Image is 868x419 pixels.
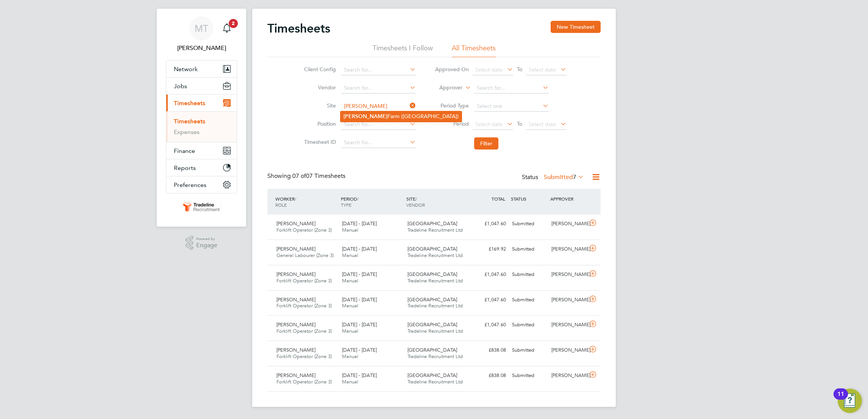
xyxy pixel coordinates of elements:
[341,101,416,112] input: Search for...
[509,243,548,255] div: Submitted
[276,296,315,303] span: [PERSON_NAME]
[475,121,503,128] span: Select date
[475,66,503,73] span: Select date
[470,243,509,255] div: £169.92
[407,246,457,252] span: [GEOGRAPHIC_DATA]
[341,119,416,130] input: Search for...
[196,242,217,249] span: Engage
[276,353,332,360] span: Forklift Operator (Zone 3)
[302,66,336,73] label: Client Config
[342,328,358,334] span: Manual
[509,344,548,357] div: Submitted
[342,379,358,385] span: Manual
[407,321,457,328] span: [GEOGRAPHIC_DATA]
[548,294,588,306] div: [PERSON_NAME]
[276,227,332,233] span: Forklift Operator (Zone 3)
[529,121,556,128] span: Select date
[515,119,525,129] span: To
[342,227,358,233] span: Manual
[548,218,588,230] div: [PERSON_NAME]
[509,319,548,331] div: Submitted
[342,246,377,252] span: [DATE] - [DATE]
[357,196,359,202] span: /
[276,379,332,385] span: Forklift Operator (Zone 3)
[548,243,588,255] div: [PERSON_NAME]
[276,302,332,309] span: Forklift Operator (Zone 3)
[342,353,358,360] span: Manual
[343,113,387,120] b: [PERSON_NAME]
[470,218,509,230] div: £1,047.60
[373,44,433,57] li: Timesheets I Follow
[276,328,332,334] span: Forklift Operator (Zone 3)
[548,369,588,382] div: [PERSON_NAME]
[195,23,208,33] span: MT
[166,61,237,77] button: Network
[428,84,462,92] label: Approver
[276,252,334,259] span: General Labourer (Zone 3)
[276,277,332,284] span: Forklift Operator (Zone 3)
[174,181,206,188] span: Preferences
[548,344,588,357] div: [PERSON_NAME]
[339,192,404,212] div: PERIOD
[407,328,463,334] span: Tradeline Recruitment Ltd
[837,394,844,404] div: 11
[292,172,345,180] span: 07 Timesheets
[302,84,336,91] label: Vendor
[174,100,205,107] span: Timesheets
[174,164,196,171] span: Reports
[341,137,416,148] input: Search for...
[404,192,470,212] div: SITE
[267,172,347,180] div: Showing
[548,319,588,331] div: [PERSON_NAME]
[341,202,351,208] span: TYPE
[407,379,463,385] span: Tradeline Recruitment Ltd
[548,268,588,281] div: [PERSON_NAME]
[474,101,549,112] input: Select one
[470,268,509,281] div: £1,047.60
[470,344,509,357] div: £838.08
[342,347,377,353] span: [DATE] - [DATE]
[470,369,509,382] div: £838.08
[219,16,234,40] a: 2
[302,102,336,109] label: Site
[548,192,588,206] div: APPROVER
[342,271,377,277] span: [DATE] - [DATE]
[182,201,221,213] img: tradelinerecruitment-logo-retina.png
[522,172,585,183] div: Status
[435,120,469,127] label: Period
[166,176,237,193] button: Preferences
[341,65,416,75] input: Search for...
[342,296,377,303] span: [DATE] - [DATE]
[292,172,306,180] span: 07 of
[275,202,287,208] span: ROLE
[166,78,237,94] button: Jobs
[407,227,463,233] span: Tradeline Recruitment Ltd
[276,271,315,277] span: [PERSON_NAME]
[415,196,417,202] span: /
[302,139,336,145] label: Timesheet ID
[435,66,469,73] label: Approved On
[174,147,195,154] span: Finance
[407,220,457,227] span: [GEOGRAPHIC_DATA]
[470,294,509,306] div: £1,047.60
[509,218,548,230] div: Submitted
[340,111,462,121] li: Farm ([GEOGRAPHIC_DATA])
[342,372,377,379] span: [DATE] - [DATE]
[302,120,336,127] label: Position
[174,65,198,73] span: Network
[509,369,548,382] div: Submitted
[407,372,457,379] span: [GEOGRAPHIC_DATA]
[544,173,584,181] label: Submitted
[157,9,246,227] nav: Main navigation
[174,83,187,90] span: Jobs
[407,347,457,353] span: [GEOGRAPHIC_DATA]
[406,202,425,208] span: VENDOR
[273,192,339,212] div: WORKER
[452,44,496,57] li: All Timesheets
[509,268,548,281] div: Submitted
[276,372,315,379] span: [PERSON_NAME]
[492,196,505,202] span: TOTAL
[342,321,377,328] span: [DATE] - [DATE]
[551,21,601,33] button: New Timesheet
[342,220,377,227] span: [DATE] - [DATE]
